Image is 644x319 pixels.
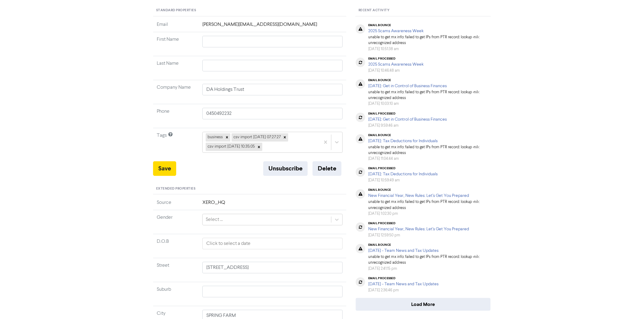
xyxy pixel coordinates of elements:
div: email processed [368,276,439,280]
a: [DATE] - Team News and Tax Updates [368,249,439,253]
div: [DATE] 2:41:15 pm [368,266,491,272]
td: D.O.B [153,234,199,258]
div: [DATE] 12:59:50 pm [368,232,469,238]
div: [DATE] 11:04:44 am [368,156,491,162]
a: New Financial Year, New Rules: Let’s Get You Prepared [368,194,469,198]
a: [DATE]: Tax Deductions for Individuals [368,139,438,143]
a: [DATE]: Get in Control of Business Finances [368,84,447,88]
div: unable to get mx info: failed to get IPs from PTR record: lookup <nil>: unrecognized address [368,133,491,162]
button: Save [153,161,176,176]
div: csv import [DATE] 07:27:27 [232,133,282,141]
div: Recent Activity [355,5,491,16]
div: email processed [368,57,424,60]
td: Suburb [153,282,199,306]
td: Street [153,258,199,282]
div: [DATE] 10:51:38 am [368,46,491,52]
div: [DATE] 1:02:30 pm [368,211,491,217]
div: unable to get mx info: failed to get IPs from PTR record: lookup <nil>: unrecognized address [368,188,491,217]
a: 2025 Scams Awareness Week [368,29,424,33]
div: business [206,133,224,141]
div: [DATE] 9:59:46 am [368,123,447,129]
div: email bounce [368,78,491,82]
a: New Financial Year, New Rules: Let’s Get You Prepared [368,227,469,231]
a: [DATE]: Tax Deductions for Individuals [368,172,438,176]
td: Email [153,21,199,32]
input: Click to select a date [202,238,343,249]
td: Last Name [153,56,199,80]
iframe: Chat Widget [614,290,644,319]
td: XERO_HQ [199,199,346,210]
div: Extended Properties [153,183,346,195]
div: csv import [DATE] 10:35:05 [206,143,256,151]
div: unable to get mx info: failed to get IPs from PTR record: lookup <nil>: unrecognized address [368,78,491,107]
div: unable to get mx info: failed to get IPs from PTR record: lookup <nil>: unrecognized address [368,243,491,272]
div: email processed [368,166,438,170]
td: First Name [153,32,199,56]
div: [DATE] 10:59:49 am [368,177,438,183]
button: Delete [313,161,341,176]
a: [DATE] - Team News and Tax Updates [368,282,439,286]
td: Gender [153,210,199,234]
div: email processed [368,221,469,225]
a: [DATE]: Get in Control of Business Finances [368,117,447,122]
div: unable to get mx info: failed to get IPs from PTR record: lookup <nil>: unrecognized address [368,23,491,52]
div: email bounce [368,23,491,27]
button: Unsubscribe [263,161,308,176]
div: email bounce [368,133,491,137]
div: [DATE] 10:03:10 am [368,101,491,107]
div: email bounce [368,188,491,192]
td: Tags [153,128,199,161]
div: email bounce [368,243,491,247]
div: Standard Properties [153,5,346,16]
div: [DATE] 10:46:48 am [368,68,424,74]
div: email processed [368,112,447,115]
div: Select ... [206,216,223,223]
button: Load More [356,298,491,311]
a: 2025 Scams Awareness Week [368,62,424,67]
div: [DATE] 2:36:46 pm [368,287,439,293]
td: Source [153,199,199,210]
td: Company Name [153,80,199,104]
td: Phone [153,104,199,128]
td: [PERSON_NAME][EMAIL_ADDRESS][DOMAIN_NAME] [199,21,346,32]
